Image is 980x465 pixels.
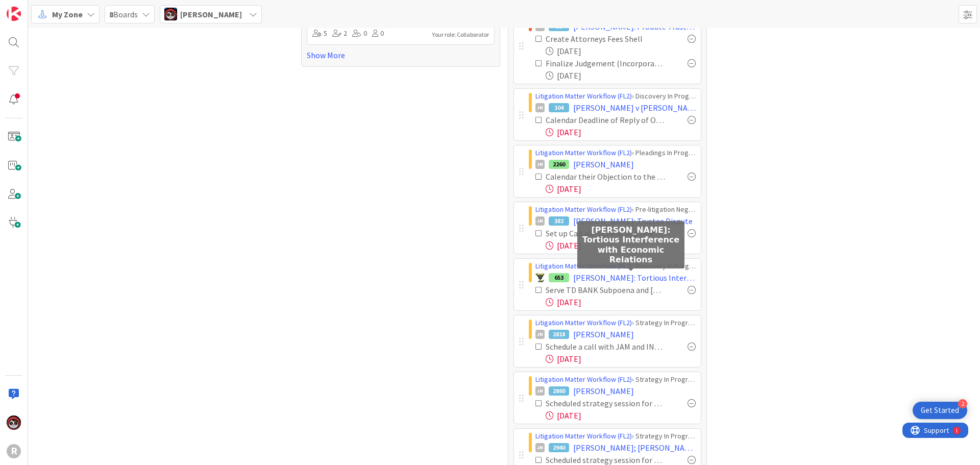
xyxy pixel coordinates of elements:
[53,4,56,12] div: 1
[546,45,696,57] div: [DATE]
[535,216,545,226] div: JM
[913,402,967,419] div: Open Get Started checklist, remaining modules: 2
[7,444,21,458] div: R
[549,443,569,452] div: 2940
[109,9,113,19] b: 8
[432,30,489,39] div: Your role: Collaborator
[546,126,696,138] div: [DATE]
[573,385,634,397] span: [PERSON_NAME]
[535,261,632,271] a: Litigation Matter Workflow (FL2)
[546,340,665,353] div: Schedule a call with JAM and INC for [DATE] / ADD Need to ask for 5k
[573,442,696,454] span: [PERSON_NAME]; [PERSON_NAME]
[549,216,569,226] div: 382
[549,330,569,339] div: 2818
[546,114,665,126] div: Calendar Deadline of Reply of Objection - (14 Days)
[535,148,632,157] a: Litigation Matter Workflow (FL2)
[535,204,696,215] div: › Pre-litigation Negotiation
[546,397,665,409] div: Scheduled strategy session for TWR, INC & responsible attorney [paralegal]
[164,8,177,20] img: JS
[535,205,632,214] a: Litigation Matter Workflow (FL2)
[546,33,662,45] div: Create Attorneys Fees Shell
[535,273,545,282] img: NC
[312,28,327,39] div: 5
[549,160,569,169] div: 2260
[546,227,665,239] div: Set up Call with Client and JAM (WED or THURS)
[535,261,696,272] div: › Discovery In Progress
[573,158,634,170] span: [PERSON_NAME]
[180,8,242,20] span: [PERSON_NAME]
[546,69,696,82] div: [DATE]
[573,102,696,114] span: [PERSON_NAME] v [PERSON_NAME]
[332,28,347,39] div: 2
[573,328,634,340] span: [PERSON_NAME]
[573,215,693,227] span: [PERSON_NAME]: Trustee Dispute
[535,431,696,442] div: › Strategy In Progress
[535,386,545,396] div: JM
[549,103,569,112] div: 104
[546,353,696,365] div: [DATE]
[21,2,46,14] span: Support
[549,273,569,282] div: 653
[535,330,545,339] div: JM
[546,409,696,422] div: [DATE]
[535,443,545,452] div: JM
[535,160,545,169] div: JM
[535,91,696,102] div: › Discovery In Progress
[535,431,632,440] a: Litigation Matter Workflow (FL2)
[546,239,696,252] div: [DATE]
[921,405,959,415] div: Get Started
[535,318,632,327] a: Litigation Matter Workflow (FL2)
[535,103,545,112] div: JM
[546,284,665,296] div: Serve TD BANK Subpoena and [PERSON_NAME] Fargo Subpoena
[535,375,632,384] a: Litigation Matter Workflow (FL2)
[546,183,696,195] div: [DATE]
[307,49,495,61] a: Show More
[7,415,21,430] img: JS
[549,386,569,396] div: 2860
[546,57,665,69] div: Finalize Judgement (Incorporate Letter Only)
[109,8,138,20] span: Boards
[52,8,83,20] span: My Zone
[535,317,696,328] div: › Strategy In Progress
[573,272,696,284] span: [PERSON_NAME]: Tortious Interference with Economic Relations
[581,225,680,264] h5: [PERSON_NAME]: Tortious Interference with Economic Relations
[535,374,696,385] div: › Strategy In Progress
[372,28,384,39] div: 0
[546,296,696,308] div: [DATE]
[958,399,967,408] div: 2
[535,148,696,158] div: › Pleadings In Progress
[535,91,632,101] a: Litigation Matter Workflow (FL2)
[7,7,21,21] img: Visit kanbanzone.com
[352,28,367,39] div: 0
[546,170,665,183] div: Calendar their Objection to the Mediation (14 Days)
